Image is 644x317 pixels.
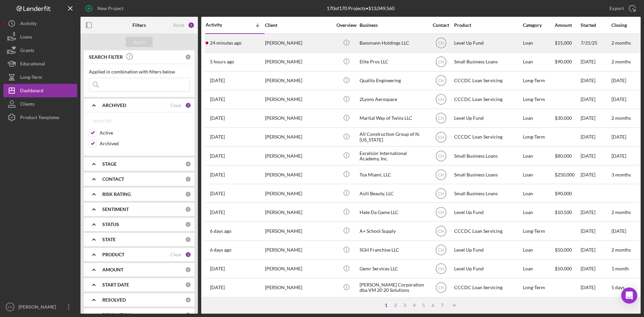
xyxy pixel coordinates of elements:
div: Contact [428,22,453,28]
div: [DATE] [581,260,611,278]
time: [DATE] [611,96,626,102]
div: $30,000 [555,109,580,127]
label: Archived [100,140,190,147]
div: 0 [185,236,191,243]
div: 6 [428,303,438,308]
text: CH [438,248,444,253]
div: Level Up Fund [454,203,521,221]
button: Educational [3,57,77,70]
time: 2025-08-15 16:36 [210,210,225,215]
div: 1 [381,303,391,308]
time: 2025-08-15 16:59 [210,191,225,196]
button: Activity [3,17,77,30]
div: Clients [20,97,35,112]
div: Reset [173,22,184,28]
text: CH [438,267,444,271]
time: 3 months [611,172,631,177]
div: A+ School Supply [360,222,427,240]
div: Elite Pros LLC [360,53,427,71]
b: START DATE [102,282,129,287]
time: 2025-08-13 22:12 [210,266,225,271]
div: Category [523,22,554,28]
div: 0 [185,282,191,288]
div: [PERSON_NAME] [265,109,332,127]
div: Quality Engineering [360,72,427,90]
time: 1 month [611,266,629,271]
div: Business [360,22,427,28]
time: 2 months [611,59,631,64]
div: CCCDC Loan Servicing [454,222,521,240]
div: Loan [523,109,554,127]
div: Asili Beauty, LLC [360,184,427,202]
time: 2025-08-17 04:46 [210,172,225,177]
button: Long-Term [3,70,77,84]
time: 5 days [611,284,625,290]
div: All Construction Group of N. [US_STATE] [360,128,427,146]
div: [DATE] [581,166,611,183]
div: $15,000 [555,34,580,52]
div: [DATE] [581,109,611,127]
time: [DATE] [611,77,626,83]
div: Long-Term [523,72,554,90]
div: [DATE] [581,91,611,108]
div: [PERSON_NAME] [265,72,332,90]
div: Dashboard [20,84,43,99]
button: Grants [3,44,77,57]
div: 2 [391,303,400,308]
div: Loan [523,53,554,71]
div: 2 [185,102,191,108]
button: Dashboard [3,84,77,97]
b: SEARCH FILTER [89,54,123,60]
div: CCCDC Loan Servicing [454,91,521,108]
div: Level Up Fund [454,109,521,127]
div: Toa Miami, LLC [360,166,427,183]
text: CH [438,229,444,234]
div: 0 [185,297,191,303]
time: 2025-08-13 19:21 [210,285,225,290]
button: New Project [80,2,130,15]
div: New Project [97,2,123,15]
div: 5 [188,22,195,29]
a: Product Templates [3,111,77,124]
time: 2025-08-18 15:14 [210,97,225,102]
div: 3 [185,252,191,258]
time: 2025-08-20 21:15 [210,40,241,46]
div: CCCDC Loan Servicing [454,128,521,146]
div: SGH Franchise LLC [360,241,427,259]
b: SENTIMENT [102,207,129,212]
button: CH[PERSON_NAME] [3,300,77,314]
div: [PERSON_NAME] [265,128,332,146]
time: 2025-08-18 03:16 [210,134,225,140]
div: Open Intercom Messenger [621,287,637,304]
text: CH [438,191,444,196]
div: Clear [170,103,182,108]
div: 0 [185,161,191,167]
div: Amount [555,22,580,28]
div: [DATE] [581,222,611,240]
button: Select All [89,114,115,127]
text: CH [438,78,444,83]
div: Product Templates [20,111,59,126]
b: STATUS [102,222,119,227]
div: Level Up Fund [454,34,521,52]
div: $90,000 [555,53,580,71]
time: 2025-08-18 20:25 [210,78,225,83]
div: 0 [185,267,191,273]
div: Loan [523,184,554,202]
div: 0 [185,221,191,227]
div: Small Business Loans [454,184,521,202]
div: [PERSON_NAME] [265,260,332,278]
div: Grants [20,44,34,59]
div: 0 [185,54,191,60]
div: Activity [20,17,37,32]
text: CH [438,210,444,215]
b: AMOUNT [102,267,123,272]
time: 2025-08-20 16:45 [210,59,234,64]
time: 2 months [611,209,631,215]
b: RISK RATING [102,192,131,197]
div: Loan [523,203,554,221]
div: Long-Term [523,128,554,146]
